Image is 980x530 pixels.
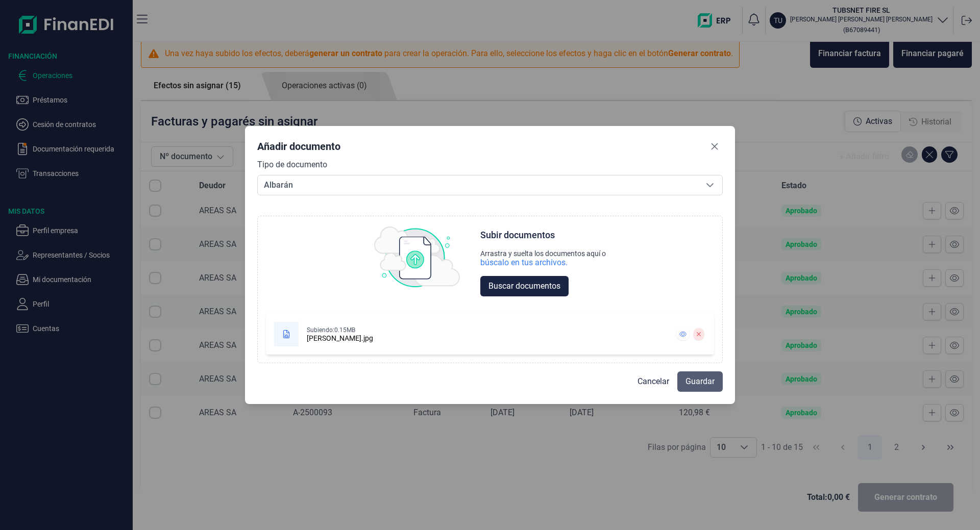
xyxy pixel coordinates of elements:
[677,371,723,392] button: Guardar
[307,326,373,334] div: Subiendo: 0.15MB
[480,276,569,296] button: Buscar documentos
[706,138,723,155] button: Close
[480,229,555,241] div: Subir documentos
[480,258,568,268] div: búscalo en tus archivos.
[685,375,715,388] span: Guardar
[480,258,606,268] div: búscalo en tus archivos.
[257,159,327,171] label: Tipo de documento
[629,371,677,392] button: Cancelar
[374,226,460,288] img: upload img
[307,334,373,342] div: [PERSON_NAME].jpg
[480,249,606,258] div: Arrastra y suelta los documentos aquí o
[698,175,722,195] div: Seleccione una opción
[257,139,340,154] div: Añadir documento
[258,175,698,195] span: Albarán
[638,375,669,388] span: Cancelar
[488,280,560,292] span: Buscar documentos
